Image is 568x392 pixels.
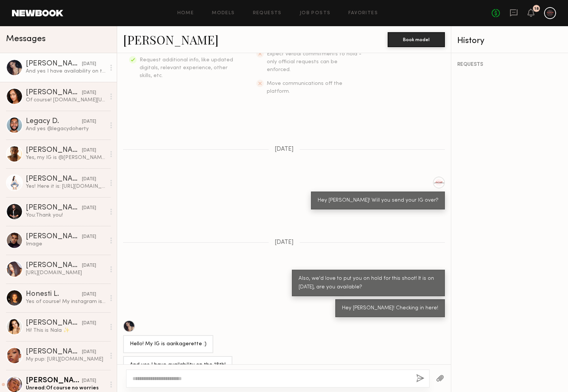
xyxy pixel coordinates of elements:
div: And yes I have availability on the 18th! [26,68,106,75]
div: Hello! My IG is aarikagerette :) [130,340,207,349]
div: My pup: [URL][DOMAIN_NAME] [26,356,106,363]
div: Also, we'd love to put you on hold for this shoot! It is on [DATE], are you available? [299,275,438,292]
div: Yes of course! My instagram is @itshonesti [26,298,106,305]
div: [DATE] [82,176,96,183]
div: Hey [PERSON_NAME]! Checking in here! [342,304,438,313]
div: [DATE] [82,118,96,125]
span: Request additional info, like updated digitals, relevant experience, other skills, etc. [140,58,233,78]
div: [DATE] [82,377,96,385]
div: [DATE] [82,89,96,97]
div: [PERSON_NAME] [26,262,82,269]
div: Honesti L. [26,291,82,298]
a: Job Posts [300,11,331,16]
div: REQUESTS [457,62,562,67]
a: Models [212,11,235,16]
a: Favorites [348,11,378,16]
div: You: Thank you! [26,212,106,219]
div: And yes I have availability on the 18th! [130,361,226,370]
div: [DATE] [82,61,96,68]
div: [DATE] [82,291,96,298]
div: [URL][DOMAIN_NAME] [26,269,106,276]
div: [PERSON_NAME] [26,147,82,154]
span: [DATE] [275,146,294,153]
div: Image [26,241,106,248]
div: Hi! This is Nala ✨ [26,327,106,334]
div: [PERSON_NAME] [26,175,82,183]
div: And yes @legacydoherty [26,125,106,132]
div: [PERSON_NAME] [26,319,82,327]
div: Yes, my IG is @[PERSON_NAME] [26,154,106,161]
div: [DATE] [82,262,96,269]
span: Messages [6,35,46,43]
div: 18 [534,7,539,11]
span: [DATE] [275,239,294,246]
div: Yes! Here it is: [URL][DOMAIN_NAME] [26,183,106,190]
span: Move communications off the platform. [267,81,342,94]
span: Expect verbal commitments to hold - only official requests can be enforced. [267,52,361,72]
div: [PERSON_NAME] [26,233,82,241]
div: [PERSON_NAME] [26,89,82,97]
div: Legacy D. [26,118,82,125]
div: [DATE] [82,147,96,154]
a: Home [177,11,194,16]
div: [PERSON_NAME] [26,60,82,68]
div: [PERSON_NAME] [26,377,82,385]
div: Of course! [DOMAIN_NAME][URL][DOMAIN_NAME][PERSON_NAME] [26,97,106,104]
div: Hey [PERSON_NAME]! Will you send your IG over? [318,196,438,205]
div: [DATE] [82,349,96,356]
a: Requests [253,11,282,16]
button: Book model [388,32,445,47]
a: [PERSON_NAME] [123,31,219,48]
div: [PERSON_NAME] [26,348,82,356]
div: History [457,37,562,45]
div: Unread: Of course no worries [26,385,106,392]
div: [DATE] [82,320,96,327]
div: [PERSON_NAME] [26,204,82,212]
div: [DATE] [82,205,96,212]
div: [DATE] [82,233,96,241]
a: Book model [388,36,445,42]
